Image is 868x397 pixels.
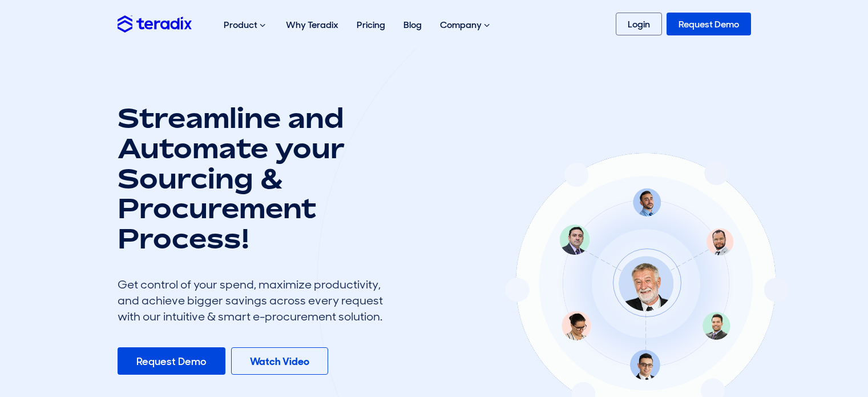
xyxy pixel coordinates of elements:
[277,7,348,43] a: Why Teradix
[667,13,751,35] a: Request Demo
[118,15,192,32] img: Teradix logo
[118,347,225,375] a: Request Demo
[215,7,277,43] div: Product
[231,347,328,375] a: Watch Video
[118,103,391,254] h1: Streamline and Automate your Sourcing & Procurement Process!
[431,7,501,43] div: Company
[118,276,391,324] div: Get control of your spend, maximize productivity, and achieve bigger savings across every request...
[250,355,309,368] b: Watch Video
[616,13,662,35] a: Login
[348,7,394,43] a: Pricing
[394,7,431,43] a: Blog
